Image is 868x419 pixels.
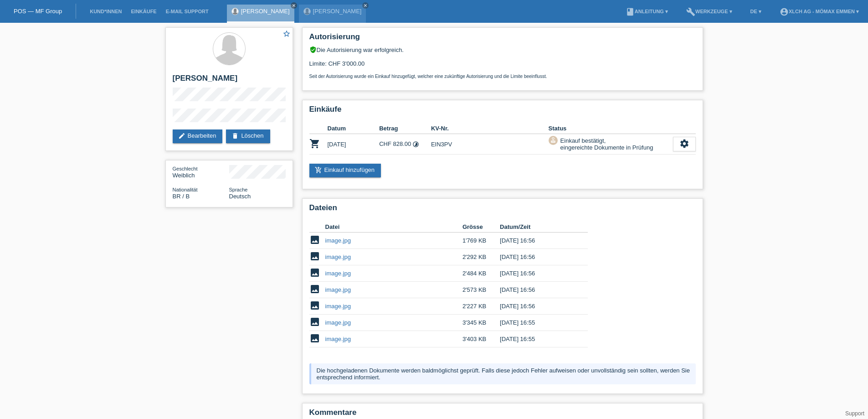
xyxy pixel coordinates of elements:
i: image [309,234,320,245]
a: [PERSON_NAME] [313,8,362,15]
i: POSP00026655 [309,138,320,149]
td: CHF 828.00 [379,134,431,155]
div: Einkauf bestätigt, eingereichte Dokumente in Prüfung [558,136,653,152]
a: image.jpg [325,286,351,293]
p: Seit der Autorisierung wurde ein Einkauf hinzugefügt, welcher eine zukünftige Autorisierung und d... [309,74,696,79]
a: image.jpg [325,303,351,310]
i: image [309,267,320,278]
a: image.jpg [325,319,351,326]
div: Die Autorisierung war erfolgreich. [309,46,696,53]
td: [DATE] 16:56 [500,298,575,315]
a: Einkäufe [126,9,161,14]
td: 2'573 KB [462,282,500,298]
td: 2'484 KB [462,265,500,282]
a: add_shopping_cartEinkauf hinzufügen [309,164,381,177]
td: [DATE] [328,134,380,155]
a: Support [845,410,864,417]
td: 2'227 KB [462,298,500,315]
span: Nationalität [173,187,198,192]
th: Status [549,123,673,134]
a: image.jpg [325,336,351,342]
i: close [292,3,296,8]
h2: Dateien [309,203,696,217]
th: Datum [328,123,380,134]
a: image.jpg [325,237,351,244]
i: delete [231,132,239,140]
a: account_circleXLCH AG - Mömax Emmen ▾ [775,9,863,14]
a: image.jpg [325,253,351,260]
td: 2'292 KB [462,249,500,265]
a: deleteLöschen [226,129,270,143]
td: [DATE] 16:56 [500,282,575,298]
div: Limite: CHF 3'000.00 [309,53,696,79]
a: close [291,2,297,9]
a: Kund*innen [85,9,126,14]
i: image [309,300,320,311]
td: [DATE] 16:56 [500,265,575,282]
a: editBearbeiten [173,129,223,143]
a: E-Mail Support [161,9,213,14]
i: book [626,7,635,16]
th: Datum/Zeit [500,222,575,233]
th: Datei [325,222,462,233]
i: approval [550,137,556,143]
td: 3'345 KB [462,315,500,331]
a: buildWerkzeuge ▾ [682,9,737,14]
a: star_border [282,30,291,39]
td: 3'403 KB [462,331,500,347]
td: [DATE] 16:56 [500,249,575,265]
span: Sprache [229,187,248,192]
i: edit [178,132,185,140]
span: Deutsch [229,193,251,200]
h2: Autorisierung [309,32,696,46]
a: POS — MF Group [14,8,62,15]
a: [PERSON_NAME] [241,8,290,15]
div: Weiblich [173,165,229,179]
i: 6 Raten [412,141,419,148]
a: DE ▾ [746,9,766,14]
td: [DATE] 16:55 [500,331,575,347]
a: bookAnleitung ▾ [621,9,673,14]
a: image.jpg [325,270,351,277]
i: image [309,316,320,327]
a: close [362,2,369,9]
i: verified_user [309,46,317,53]
i: settings [679,139,689,149]
td: 1'769 KB [462,233,500,249]
span: Geschlecht [173,166,198,171]
i: add_shopping_cart [315,166,322,174]
td: [DATE] 16:55 [500,315,575,331]
h2: Einkäufe [309,105,696,119]
th: KV-Nr. [431,123,549,134]
i: build [686,7,695,16]
th: Grösse [462,222,500,233]
div: Die hochgeladenen Dokumente werden baldmöglichst geprüft. Falls diese jedoch Fehler aufweisen ode... [309,363,696,384]
i: close [363,3,368,8]
i: image [309,284,320,295]
th: Betrag [379,123,431,134]
td: EIN3PV [431,134,549,155]
i: image [309,251,320,262]
span: Brasilien / B / 26.09.2020 [173,193,190,200]
i: image [309,333,320,344]
i: star_border [282,30,291,38]
td: [DATE] 16:56 [500,233,575,249]
i: account_circle [780,7,789,16]
h2: [PERSON_NAME] [173,74,286,88]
